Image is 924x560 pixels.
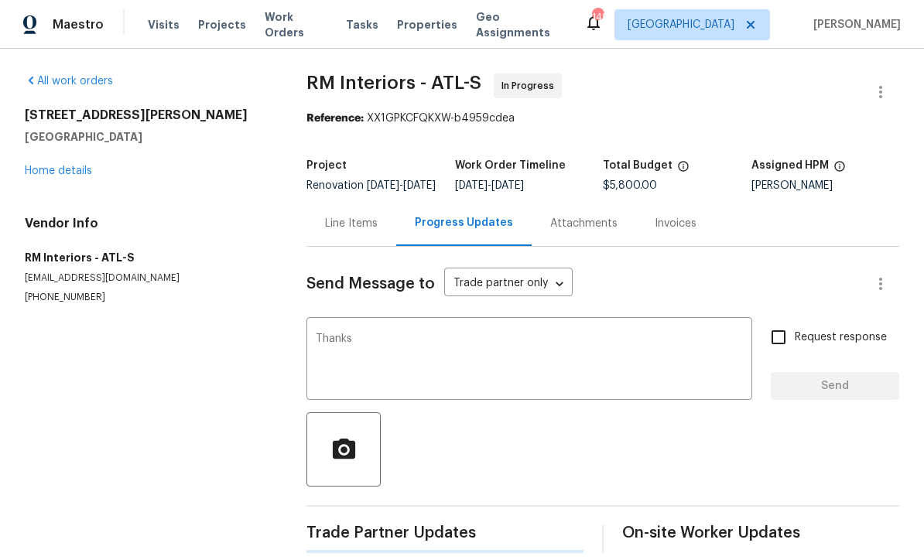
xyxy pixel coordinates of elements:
[628,17,734,32] span: [GEOGRAPHIC_DATA]
[455,180,524,191] span: -
[25,108,269,123] h2: [STREET_ADDRESS][PERSON_NAME]
[306,525,583,541] span: Trade Partner Updates
[306,180,436,191] span: Renovation
[367,180,436,191] span: -
[603,180,657,191] span: $5,800.00
[148,17,180,32] span: Visits
[198,17,246,32] span: Projects
[655,216,696,231] div: Invoices
[501,78,560,94] span: In Progress
[25,291,269,304] p: [PHONE_NUMBER]
[476,9,566,40] span: Geo Assignments
[807,17,901,32] span: [PERSON_NAME]
[415,215,513,230] div: Progress Updates
[25,271,269,285] p: [EMAIL_ADDRESS][DOMAIN_NAME]
[25,76,113,87] a: All work orders
[603,160,672,171] h5: Total Budget
[751,180,900,191] div: [PERSON_NAME]
[833,160,846,180] span: The hpm assigned to this work order.
[550,216,618,231] div: Attachments
[455,160,566,171] h5: Work Order Timeline
[306,73,481,92] span: RM Interiors - ATL-S
[403,180,436,191] span: [DATE]
[444,271,573,297] div: Trade partner only
[25,166,92,176] a: Home details
[25,129,269,145] h5: [GEOGRAPHIC_DATA]
[751,160,829,171] h5: Assigned HPM
[677,160,690,180] span: The total cost of line items that have been proposed by Opendoor. This sum includes line items th...
[306,276,435,292] span: Send Message to
[306,111,899,126] div: XX1GPKCFQKXW-b4959cdea
[397,17,457,32] span: Properties
[265,9,327,40] span: Work Orders
[306,113,364,124] b: Reference:
[491,180,524,191] span: [DATE]
[622,525,899,541] span: On-site Worker Updates
[795,330,887,346] span: Request response
[25,216,269,231] h4: Vendor Info
[367,180,399,191] span: [DATE]
[53,17,104,32] span: Maestro
[306,160,347,171] h5: Project
[346,19,378,30] span: Tasks
[325,216,378,231] div: Line Items
[455,180,488,191] span: [DATE]
[25,250,269,265] h5: RM Interiors - ATL-S
[592,9,603,25] div: 149
[316,333,743,388] textarea: Thanks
